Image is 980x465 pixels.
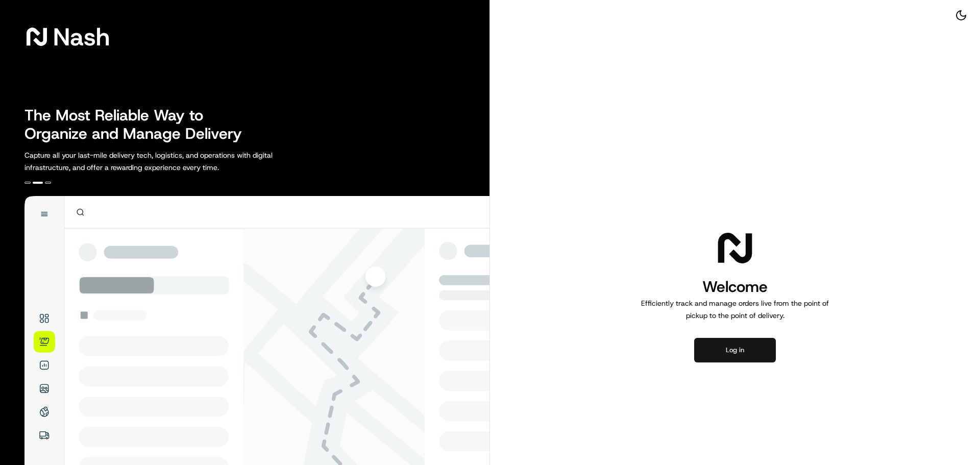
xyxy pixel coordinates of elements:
[24,106,253,143] h2: The Most Reliable Way to Organize and Manage Delivery
[53,27,110,47] span: Nash
[637,297,833,322] p: Efficiently track and manage orders live from the point of pickup to the point of delivery.
[24,149,318,174] p: Capture all your last-mile delivery tech, logistics, and operations with digital infrastructure, ...
[637,277,833,297] h1: Welcome
[694,338,776,362] button: Log in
